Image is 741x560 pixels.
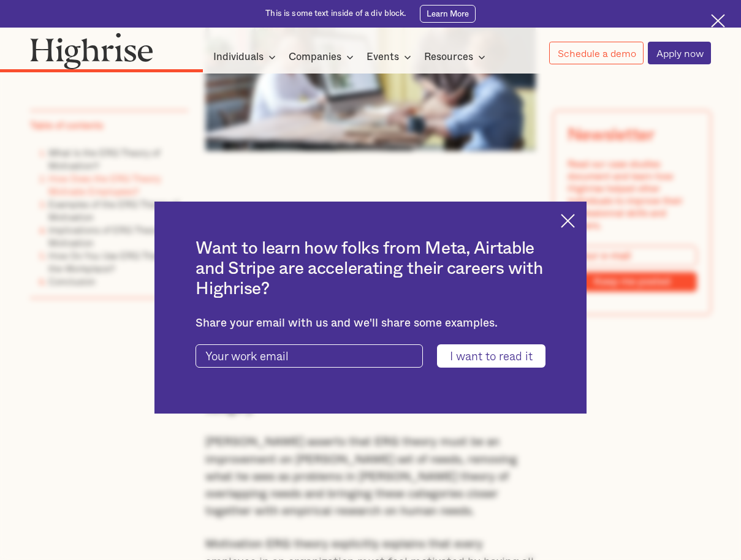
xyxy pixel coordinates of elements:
[437,344,545,368] input: I want to read it
[196,238,545,298] h2: Want to learn how folks from Meta, Airtable and Stripe are accelerating their careers with Highrise?
[367,50,399,64] div: Events
[196,344,423,368] input: Your work email
[289,50,341,64] div: Companies
[213,50,264,64] div: Individuals
[549,42,644,64] a: Schedule a demo
[196,317,545,330] div: Share your email with us and we'll share some examples.
[289,50,357,64] div: Companies
[265,9,406,20] div: This is some text inside of a div block.
[561,214,575,228] img: Cross icon
[30,32,153,70] img: Highrise logo
[196,344,545,368] form: current-ascender-blog-article-modal-form
[424,50,489,64] div: Resources
[420,5,476,23] a: Learn More
[648,42,711,64] a: Apply now
[711,14,725,28] img: Cross icon
[367,50,415,64] div: Events
[213,50,279,64] div: Individuals
[424,50,473,64] div: Resources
